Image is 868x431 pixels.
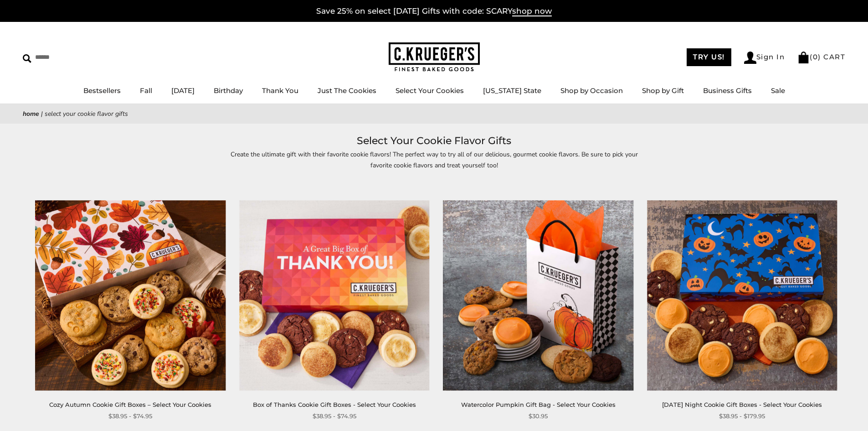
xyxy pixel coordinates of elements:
[313,411,356,421] span: $38.95 - $74.95
[225,149,644,170] p: Create the ultimate gift with their favorite cookie flavors! The perfect way to try all of our de...
[23,54,31,63] img: Search
[36,200,226,390] img: Cozy Autumn Cookie Gift Boxes – Select Your Cookies
[744,52,756,64] img: Account
[703,86,752,95] a: Business Gifts
[687,48,731,66] a: TRY US!
[316,6,552,16] a: Save 25% on select [DATE] Gifts with code: SCARYshop now
[23,109,39,118] a: Home
[512,6,552,16] span: shop now
[41,109,43,118] span: |
[797,52,810,63] img: Bag
[318,86,376,95] a: Just The Cookies
[83,86,121,95] a: Bestsellers
[23,109,845,119] nav: breadcrumbs
[443,200,633,390] img: Watercolor Pumpkin Gift Bag - Select Your Cookies
[140,86,152,95] a: Fall
[214,86,243,95] a: Birthday
[23,50,131,64] input: Search
[560,86,623,95] a: Shop by Occasion
[45,109,128,118] span: Select Your Cookie Flavor Gifts
[108,411,152,421] span: $38.95 - $74.95
[771,86,785,95] a: Sale
[719,411,765,421] span: $38.95 - $179.95
[36,133,832,149] h1: Select Your Cookie Flavor Gifts
[239,200,429,390] img: Box of Thanks Cookie Gift Boxes - Select Your Cookies
[395,86,464,95] a: Select Your Cookies
[662,401,822,408] a: [DATE] Night Cookie Gift Boxes - Select Your Cookies
[253,401,416,408] a: Box of Thanks Cookie Gift Boxes - Select Your Cookies
[642,86,684,95] a: Shop by Gift
[483,86,541,95] a: [US_STATE] State
[813,52,818,61] span: 0
[529,411,548,421] span: $30.95
[171,86,195,95] a: [DATE]
[389,42,480,72] img: C.KRUEGER'S
[461,401,616,408] a: Watercolor Pumpkin Gift Bag - Select Your Cookies
[797,52,845,61] a: (0) CART
[262,86,298,95] a: Thank You
[49,401,211,408] a: Cozy Autumn Cookie Gift Boxes – Select Your Cookies
[647,200,837,390] img: Halloween Night Cookie Gift Boxes - Select Your Cookies
[744,52,785,64] a: Sign In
